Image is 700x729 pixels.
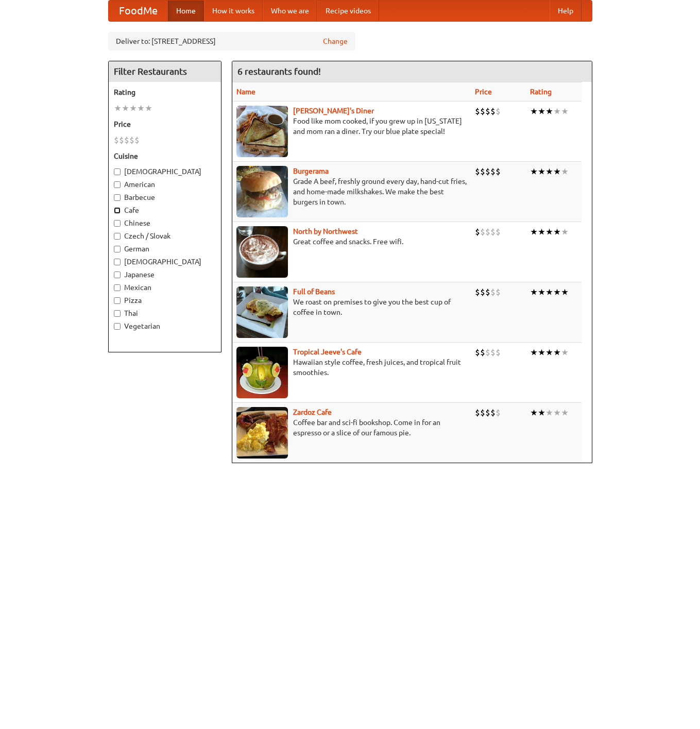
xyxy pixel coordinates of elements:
[475,166,480,177] li: $
[530,166,538,177] li: ★
[561,226,569,238] li: ★
[530,407,538,418] li: ★
[122,103,129,114] li: ★
[485,347,490,358] li: $
[168,1,204,21] a: Home
[530,347,538,358] li: ★
[236,286,288,338] img: beans.jpg
[263,1,317,21] a: Who we are
[114,151,216,161] h5: Cuisine
[545,226,553,238] li: ★
[475,407,480,418] li: $
[293,287,335,296] b: Full of Beans
[114,218,216,228] label: Chinese
[114,284,121,291] input: Mexican
[114,166,216,177] label: [DEMOGRAPHIC_DATA]
[475,347,480,358] li: $
[114,168,121,175] input: [DEMOGRAPHIC_DATA]
[485,407,490,418] li: $
[550,1,582,21] a: Help
[114,323,121,330] input: Vegetarian
[553,166,561,177] li: ★
[490,226,496,238] li: $
[317,1,379,21] a: Recipe videos
[114,233,121,240] input: Czech / Slovak
[293,348,362,356] a: Tropical Jeeve's Cafe
[323,36,348,46] a: Change
[545,347,553,358] li: ★
[490,106,496,117] li: $
[114,308,216,318] label: Thai
[129,134,134,146] li: $
[561,106,569,117] li: ★
[496,106,501,117] li: $
[236,88,255,96] a: Name
[490,166,496,177] li: $
[114,207,121,214] input: Cafe
[114,87,216,97] h5: Rating
[553,347,561,358] li: ★
[114,181,121,188] input: American
[236,417,467,438] p: Coffee bar and sci-fi bookshop. Come in for an espresso or a slice of our famous pie.
[114,220,121,227] input: Chinese
[124,134,129,146] li: $
[530,226,538,238] li: ★
[236,106,288,157] img: sallys.jpg
[114,205,216,215] label: Cafe
[114,192,216,202] label: Barbecue
[134,134,140,146] li: $
[553,106,561,117] li: ★
[204,1,263,21] a: How it works
[114,269,216,280] label: Japanese
[293,167,329,175] a: Burgerama
[137,103,145,114] li: ★
[114,134,119,146] li: $
[485,226,490,238] li: $
[145,103,152,114] li: ★
[293,227,358,235] a: North by Northwest
[114,231,216,241] label: Czech / Slovak
[114,310,121,317] input: Thai
[538,286,545,298] li: ★
[561,286,569,298] li: ★
[109,61,221,82] h4: Filter Restaurants
[496,407,501,418] li: $
[496,226,501,238] li: $
[236,226,288,278] img: north.jpg
[538,347,545,358] li: ★
[553,407,561,418] li: ★
[480,286,485,298] li: $
[545,106,553,117] li: ★
[480,407,485,418] li: $
[236,357,467,378] p: Hawaiian style coffee, fresh juices, and tropical fruit smoothies.
[114,259,121,265] input: [DEMOGRAPHIC_DATA]
[553,226,561,238] li: ★
[480,106,485,117] li: $
[236,297,467,317] p: We roast on premises to give you the best cup of coffee in town.
[538,226,545,238] li: ★
[496,166,501,177] li: $
[293,107,374,115] a: [PERSON_NAME]'s Diner
[129,103,137,114] li: ★
[237,66,321,76] ng-pluralize: 6 restaurants found!
[538,106,545,117] li: ★
[480,347,485,358] li: $
[475,88,492,96] a: Price
[490,286,496,298] li: $
[114,282,216,293] label: Mexican
[530,286,538,298] li: ★
[561,166,569,177] li: ★
[485,166,490,177] li: $
[114,295,216,306] label: Pizza
[108,32,355,50] div: Deliver to: [STREET_ADDRESS]
[475,286,480,298] li: $
[109,1,168,21] a: FoodMe
[485,286,490,298] li: $
[485,106,490,117] li: $
[545,166,553,177] li: ★
[553,286,561,298] li: ★
[114,257,216,267] label: [DEMOGRAPHIC_DATA]
[545,407,553,418] li: ★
